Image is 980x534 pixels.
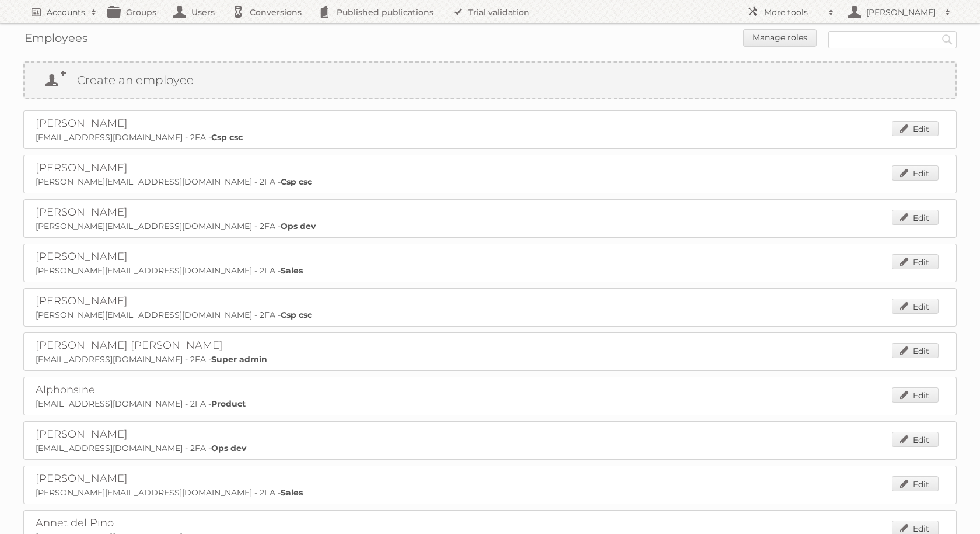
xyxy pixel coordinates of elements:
[36,487,944,498] p: [PERSON_NAME][EMAIL_ADDRESS][DOMAIN_NAME] - 2FA -
[892,299,939,314] a: Edit
[211,398,246,409] strong: Product
[36,339,223,352] a: [PERSON_NAME] [PERSON_NAME]
[36,310,944,320] p: [PERSON_NAME][EMAIL_ADDRESS][DOMAIN_NAME] - 2FA -
[892,121,939,136] a: Edit
[36,516,114,529] a: Annet del Pino
[36,176,944,187] p: [PERSON_NAME][EMAIL_ADDRESS][DOMAIN_NAME] - 2FA -
[36,132,944,143] p: [EMAIL_ADDRESS][DOMAIN_NAME] - 2FA -
[36,221,944,231] p: [PERSON_NAME][EMAIL_ADDRESS][DOMAIN_NAME] - 2FA -
[743,29,817,47] a: Manage roles
[36,383,95,396] a: Alphonsine
[211,443,246,453] strong: Ops dev
[892,343,939,358] a: Edit
[36,354,944,365] p: [EMAIL_ADDRESS][DOMAIN_NAME] - 2FA -
[36,443,944,453] p: [EMAIL_ADDRESS][DOMAIN_NAME] - 2FA -
[36,117,128,130] a: [PERSON_NAME]
[281,221,316,231] strong: Ops dev
[47,6,85,18] h2: Accounts
[764,6,822,18] h2: More tools
[281,310,312,320] strong: Csp csc
[892,476,939,491] a: Edit
[211,132,243,143] strong: Csp csc
[211,354,267,365] strong: Super admin
[24,63,956,98] a: Create an employee
[281,265,303,276] strong: Sales
[36,265,944,276] p: [PERSON_NAME][EMAIL_ADDRESS][DOMAIN_NAME] - 2FA -
[36,250,128,263] a: [PERSON_NAME]
[939,31,956,48] input: Search
[36,398,944,409] p: [EMAIL_ADDRESS][DOMAIN_NAME] - 2FA -
[892,210,939,225] a: Edit
[36,206,128,219] a: [PERSON_NAME]
[281,487,303,498] strong: Sales
[36,294,128,307] a: [PERSON_NAME]
[892,432,939,447] a: Edit
[36,472,128,485] a: [PERSON_NAME]
[892,254,939,269] a: Edit
[863,6,939,18] h2: [PERSON_NAME]
[36,428,128,441] a: [PERSON_NAME]
[36,161,128,174] a: [PERSON_NAME]
[892,387,939,403] a: Edit
[892,165,939,181] a: Edit
[281,176,312,187] strong: Csp csc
